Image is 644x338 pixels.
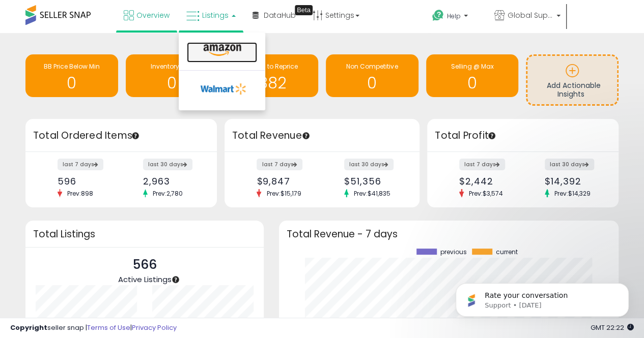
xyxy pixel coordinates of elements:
h3: Total Profit [435,129,611,143]
h3: Total Ordered Items [33,129,209,143]
label: last 7 days [257,159,302,170]
h1: 0 [131,75,213,91]
span: Add Actionable Insights [547,80,601,100]
a: Add Actionable Insights [527,56,617,104]
h1: 0 [331,75,413,91]
a: BB Price Below Min 0 [25,54,118,97]
span: Selling @ Max [451,62,493,71]
span: Prev: 2,780 [148,189,188,198]
a: Non Competitive 0 [326,54,418,97]
span: current [496,249,518,256]
label: last 30 days [545,159,594,170]
div: $9,847 [257,176,314,187]
span: Non Competitive [346,62,398,71]
h3: Total Revenue - 7 days [287,230,611,238]
span: Prev: $41,835 [349,189,396,198]
span: previous [440,249,467,256]
label: last 7 days [58,159,103,170]
strong: Copyright [10,323,47,332]
h1: 0 [31,75,113,91]
span: Inventory Age [151,62,193,71]
h1: 882 [231,75,313,91]
div: Tooltip anchor [487,131,496,140]
span: Prev: $14,329 [549,189,596,198]
span: Prev: $3,574 [464,189,508,198]
span: Overview [136,10,170,20]
span: Needs to Reprice [246,62,298,71]
span: Listings [202,10,229,20]
div: $2,442 [459,176,515,187]
div: 596 [58,176,114,187]
div: Tooltip anchor [301,131,311,140]
label: last 30 days [143,159,192,170]
div: Tooltip anchor [295,5,313,15]
span: Help [447,12,461,20]
div: $14,392 [545,176,601,187]
a: Terms of Use [87,323,130,332]
div: Tooltip anchor [171,275,180,284]
iframe: Intercom notifications message [440,262,644,333]
div: seller snap | | [10,323,177,333]
span: Prev: $15,179 [261,189,306,198]
i: Get Help [432,9,444,22]
span: Prev: 898 [62,189,98,198]
h3: Total Revenue [232,129,412,143]
a: Needs to Reprice 882 [226,54,318,97]
label: last 7 days [459,159,505,170]
h1: 0 [431,75,514,91]
span: Active Listings [118,274,171,285]
div: Tooltip anchor [131,131,140,140]
span: Global Supply [508,10,553,20]
span: BB Price Below Min [44,62,100,71]
a: Help [424,2,485,33]
a: Privacy Policy [132,323,177,332]
a: Inventory Age 0 [126,54,218,97]
label: last 30 days [344,159,394,170]
a: Selling @ Max 0 [426,54,519,97]
span: DataHub [264,10,296,20]
h3: Total Listings [33,230,256,238]
div: 2,963 [143,176,199,187]
div: $51,356 [344,176,402,187]
p: 566 [118,255,171,274]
